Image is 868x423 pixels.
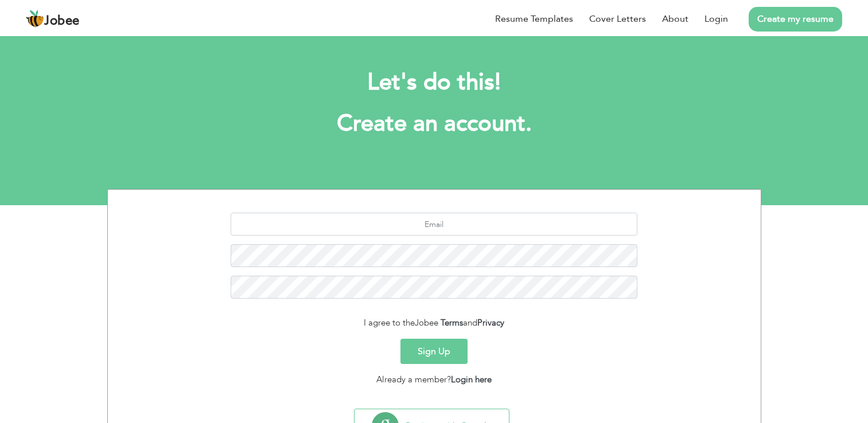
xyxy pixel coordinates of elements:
[116,316,752,330] div: I agree to the and
[662,12,688,26] a: About
[589,12,646,26] a: Cover Letters
[124,68,744,97] h2: Let's do this!
[26,10,44,28] img: jobee.io
[231,213,637,236] input: Email
[451,374,492,385] a: Login here
[400,339,468,364] button: Sign Up
[495,12,573,26] a: Resume Templates
[704,12,728,26] a: Login
[44,15,80,28] span: Jobee
[26,10,80,28] a: Jobee
[749,7,842,32] a: Create my resume
[116,373,752,386] div: Already a member?
[477,317,504,328] a: Privacy
[441,317,463,328] a: Terms
[415,317,438,328] span: Jobee
[124,109,744,139] h1: Create an account.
